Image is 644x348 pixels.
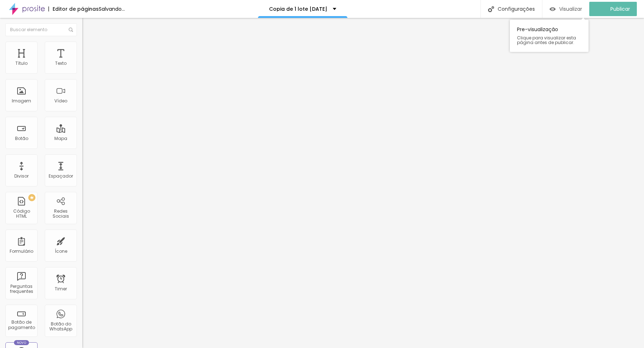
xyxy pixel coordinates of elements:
input: Buscar elemento [5,23,77,36]
span: Clique para visualizar esta página antes de publicar. [517,35,581,45]
div: Código HTML [7,209,35,219]
button: Visualizar [542,2,589,16]
div: Redes Sociais [47,209,75,219]
div: Ícone [55,249,67,254]
p: Copia de 1 lote [DATE] [269,6,327,11]
div: Botão do WhatsApp [47,322,75,332]
div: Timer [55,286,67,291]
img: Icone [488,6,494,12]
button: Publicar [589,2,637,16]
div: Botão de pagamento [7,320,35,330]
div: Pre-visualização [510,20,589,52]
div: Vídeo [54,98,67,103]
img: view-1.svg [550,6,556,12]
iframe: Editor [82,18,644,348]
div: Texto [55,61,67,66]
div: Mapa [54,136,67,141]
div: Salvando... [99,6,125,11]
div: Espaçador [49,174,73,179]
div: Editor de páginas [48,6,99,11]
div: Imagem [12,98,31,103]
div: Formulário [10,249,33,254]
div: Divisor [14,174,29,179]
div: Botão [15,136,28,141]
div: Título [15,61,28,66]
div: Perguntas frequentes [7,284,35,294]
span: Publicar [610,6,630,12]
span: Visualizar [559,6,582,12]
div: Novo [14,340,29,345]
img: Icone [69,28,73,32]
